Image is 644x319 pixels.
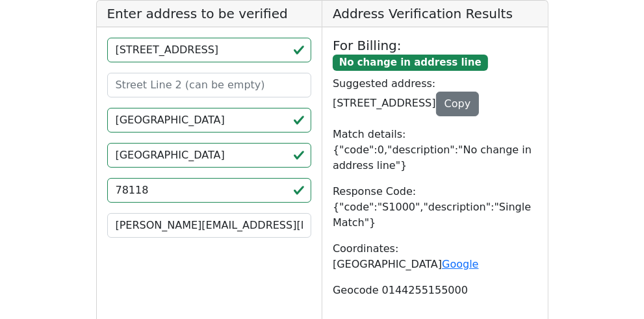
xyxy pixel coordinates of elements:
input: Street Line 1 [107,38,312,62]
button: Copy [436,92,480,116]
p: Match details: {"code":0,"description":"No change in address line"} [333,127,537,173]
input: Street Line 2 (can be empty) [107,73,312,97]
input: City [107,108,312,133]
p: Coordinates: [GEOGRAPHIC_DATA] [333,241,537,272]
input: 2-Letter State [107,143,312,168]
h5: Address Verification Results [322,1,548,27]
p: Geocode 0144255155000 [333,283,537,298]
h5: Enter address to be verified [97,1,322,27]
input: ZIP code 5 or 5+4 [107,178,312,203]
a: Google [442,258,478,270]
h5: For Billing: [333,38,537,71]
p: Response Code: {"code":"S1000","description":"Single Match"} [333,184,537,231]
input: Your Email [107,213,312,238]
span: No change in address line [333,55,488,71]
p: Suggested address: [STREET_ADDRESS] [333,76,537,116]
